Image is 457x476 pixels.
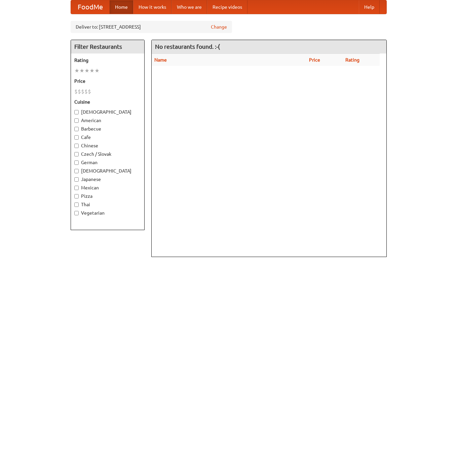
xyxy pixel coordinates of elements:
[74,110,79,114] input: [DEMOGRAPHIC_DATA]
[345,57,359,63] a: Rating
[84,67,89,74] li: ★
[89,67,94,74] li: ★
[359,0,380,14] a: Help
[74,152,79,156] input: Czech / Slovak
[74,142,141,149] label: Chinese
[74,109,141,115] label: [DEMOGRAPHIC_DATA]
[74,127,79,131] input: Barbecue
[74,176,141,183] label: Japanese
[78,88,81,95] li: $
[172,0,207,14] a: Who we are
[84,88,88,95] li: $
[74,159,141,166] label: German
[74,118,79,123] input: American
[207,0,247,14] a: Recipe videos
[71,21,232,33] div: Deliver to: [STREET_ADDRESS]
[74,177,79,182] input: Japanese
[74,67,79,74] li: ★
[74,168,141,174] label: [DEMOGRAPHIC_DATA]
[211,24,227,30] a: Change
[74,186,79,190] input: Mexican
[74,57,141,64] h5: Rating
[74,160,79,165] input: German
[74,151,141,157] label: Czech / Slovak
[74,194,79,198] input: Pizza
[74,211,79,215] input: Vegetarian
[71,40,144,53] h4: Filter Restaurants
[74,134,141,141] label: Cafe
[74,203,79,207] input: Thai
[74,201,141,208] label: Thai
[74,125,141,132] label: Barbecue
[74,78,141,84] h5: Price
[74,117,141,124] label: American
[309,57,320,63] a: Price
[154,57,167,63] a: Name
[74,169,79,173] input: [DEMOGRAPHIC_DATA]
[74,88,78,95] li: $
[74,135,79,140] input: Cafe
[74,144,79,148] input: Chinese
[79,67,84,74] li: ★
[74,184,141,191] label: Mexican
[74,210,141,216] label: Vegetarian
[88,88,91,95] li: $
[155,43,220,50] ng-pluralize: No restaurants found. :-(
[81,88,84,95] li: $
[110,0,133,14] a: Home
[74,99,141,105] h5: Cuisine
[71,0,110,14] a: FoodMe
[94,67,100,74] li: ★
[133,0,172,14] a: How it works
[74,193,141,199] label: Pizza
